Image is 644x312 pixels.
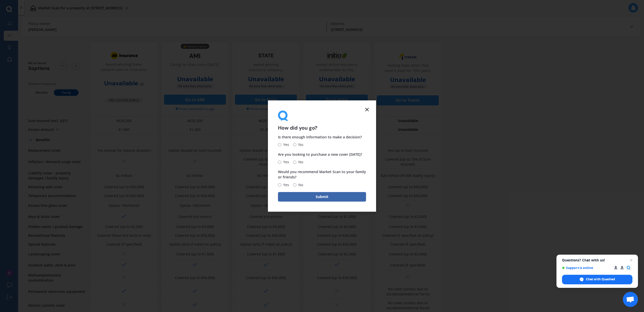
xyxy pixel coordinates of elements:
input: Yes [278,143,281,146]
input: No [293,161,296,164]
span: Yes [281,182,289,188]
div: How did you go? [278,110,366,130]
span: Support is online [562,266,611,270]
a: Open chat [623,292,638,307]
span: No [296,142,303,148]
input: No [293,183,296,186]
span: Is there enough information to make a decision? [278,135,362,139]
input: Yes [278,161,281,164]
span: Yes [281,159,289,165]
span: No [296,182,303,188]
span: Would you recommend Market Scan to your family or friends? [278,170,366,180]
span: Chat with Quashed [562,275,632,284]
span: Are you looking to purchase a new cover [DATE]? [278,152,362,157]
span: Yes [281,142,289,148]
span: No [296,159,303,165]
span: Questions? Chat with us! [562,258,632,262]
input: No [293,143,296,146]
input: Yes [278,183,281,186]
span: Chat with Quashed [586,277,615,282]
button: Submit [278,192,366,202]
